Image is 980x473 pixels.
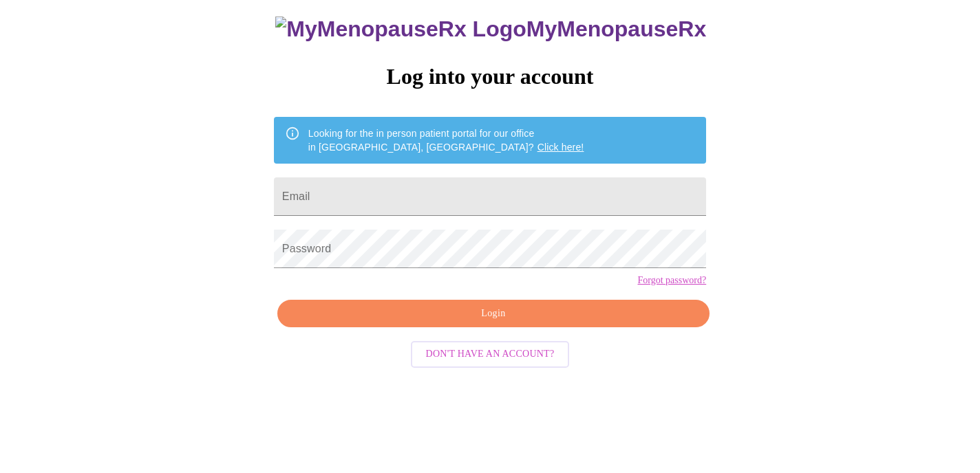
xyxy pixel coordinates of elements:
[275,16,706,42] h3: MyMenopauseRx
[277,300,710,328] button: Login
[275,16,526,42] img: MyMenopauseRx Logo
[537,142,584,153] a: Click here!
[426,346,555,363] span: Don't have an account?
[637,275,706,286] a: Forgot password?
[274,64,706,89] h3: Log into your account
[411,341,570,368] button: Don't have an account?
[293,305,694,322] span: Login
[308,121,584,159] div: Looking for the in person patient portal for our office in [GEOGRAPHIC_DATA], [GEOGRAPHIC_DATA]?
[407,347,573,359] a: Don't have an account?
